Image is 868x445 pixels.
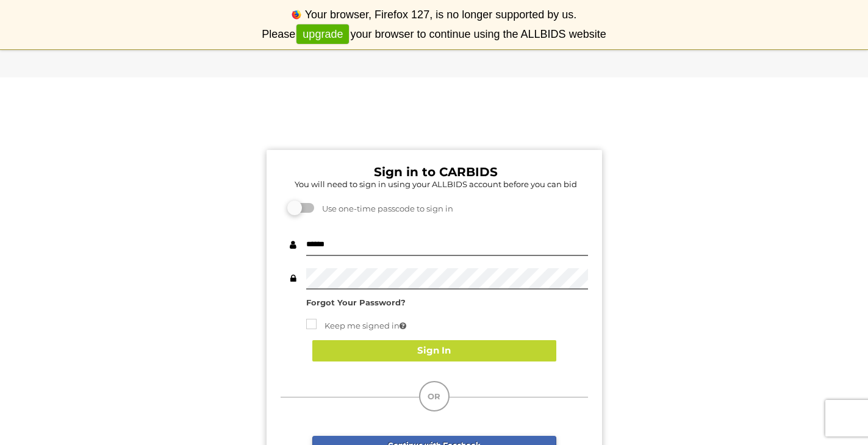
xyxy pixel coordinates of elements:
[419,381,450,411] div: OR
[316,204,453,213] span: Use one-time passcode to sign in
[306,297,406,307] a: Forgot Your Password?
[296,24,349,44] a: upgrade
[284,180,588,188] h5: You will need to sign in using your ALLBIDS account before you can bid
[306,319,406,333] label: Keep me signed in
[374,165,498,179] b: Sign in to CARBIDS
[312,340,556,361] button: Sign In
